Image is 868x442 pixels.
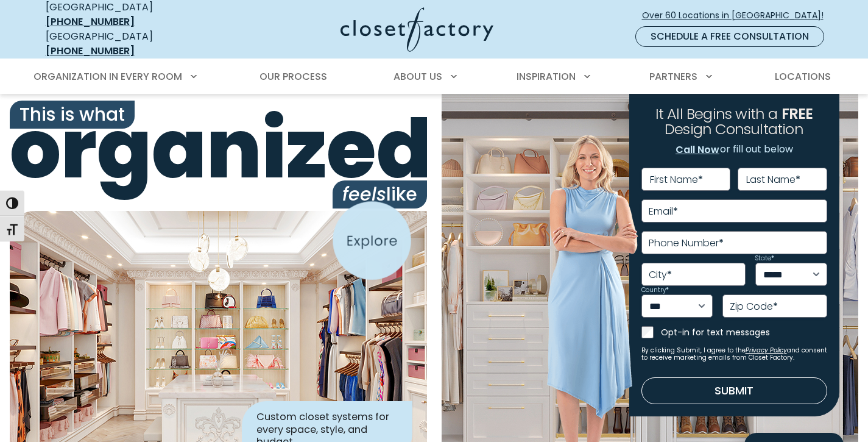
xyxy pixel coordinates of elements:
span: Partners [649,70,697,84]
a: Schedule a Free Consultation [635,26,824,47]
button: Submit [641,377,827,404]
label: State [755,255,774,262]
label: Zip Code [730,302,778,312]
label: Last Name [746,175,800,185]
a: Over 60 Locations in [GEOGRAPHIC_DATA]! [641,5,834,26]
img: Closet Factory Logo [340,7,493,52]
small: By clicking Submit, I agree to the and consent to receive marketing emails from Closet Factory. [641,347,827,362]
span: Our Process [259,70,327,84]
span: About Us [393,70,442,84]
div: [GEOGRAPHIC_DATA] [46,29,222,59]
span: It All Begins with a [655,104,778,124]
span: Design Consultation [665,119,803,140]
p: or fill out below [675,142,793,158]
span: Over 60 Locations in [GEOGRAPHIC_DATA]! [642,9,833,22]
a: [PHONE_NUMBER] [46,44,135,58]
a: [PHONE_NUMBER] [46,15,135,29]
label: Phone Number [649,238,724,248]
label: First Name [650,175,703,185]
label: City [649,270,672,280]
nav: Primary Menu [25,60,844,94]
a: Call Now [675,142,720,158]
span: organized [10,109,427,190]
span: Organization in Every Room [34,70,182,84]
label: Opt-in for text messages [661,326,827,338]
span: FREE [782,104,813,124]
span: Locations [775,70,831,84]
label: Country [641,287,669,293]
i: feels [342,181,386,207]
a: Privacy Policy [746,346,787,355]
span: Inspiration [517,70,576,84]
label: Email [649,207,678,216]
span: like [333,180,427,209]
